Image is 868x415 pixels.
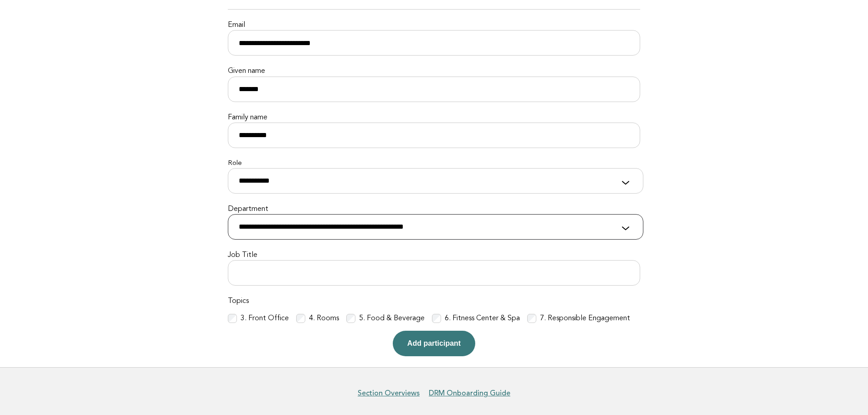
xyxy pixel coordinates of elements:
label: Family name [228,113,640,123]
label: Given name [228,67,640,76]
label: Role [228,159,640,168]
label: Email [228,20,640,30]
label: 5. Food & Beverage [359,314,425,323]
button: Add participant [393,331,475,356]
label: 6. Fitness Center & Spa [445,314,520,323]
a: DRM Onboarding Guide [429,389,510,398]
label: 7. Responsible Engagement [540,314,630,323]
label: Topics [228,297,640,306]
label: 3. Front Office [241,314,289,323]
label: 4. Rooms [309,314,339,323]
label: Job Title [228,251,640,260]
label: Department [228,205,640,214]
a: Section Overviews [358,389,420,398]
